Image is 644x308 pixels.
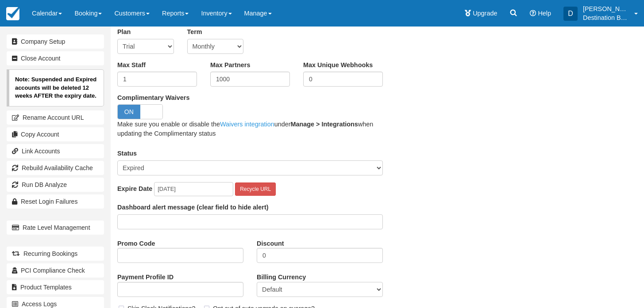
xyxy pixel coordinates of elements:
button: Recycle URL [235,183,276,196]
b: Manage > Integrations [290,121,358,128]
p: Make sure you enable or disable the under when updating the Complimentary status [117,120,383,138]
i: Help [530,10,536,16]
label: Discount [257,236,284,248]
label: Status [117,149,137,158]
a: PCI Compliance Check [7,263,104,278]
span: Upgrade [473,10,497,17]
a: Waivers integration [220,121,274,128]
label: Dashboard alert message (clear field to hide alert) [117,203,269,212]
a: Reset Login Failures [7,194,104,209]
a: Product Templates [7,280,104,294]
a: Rename Account URL [7,110,104,125]
span: Help [538,10,551,17]
a: Link Accounts [7,144,104,158]
label: Billing Currency [257,270,306,282]
img: checkfront-main-nav-mini-logo.png [6,7,19,20]
span: Complimentary Waivers [117,93,197,115]
label: Max Unique Webhooks [303,61,373,70]
a: Rebuild Availability Cache [7,161,104,175]
p: [PERSON_NAME] ([PERSON_NAME].[PERSON_NAME]) [583,4,629,13]
label: Max Partners [210,61,250,70]
label: Term [187,27,202,37]
div: D [563,7,578,21]
label: Plan [117,27,131,37]
span: ON [118,105,140,119]
label: Complimentary Waivers [117,93,197,103]
label: Expire Date [117,184,152,194]
a: Recurring Bookings [7,247,104,261]
a: Rate Level Management [7,221,104,235]
input: YYYY-MM-DD [154,182,233,197]
label: Promo Code [117,236,155,248]
label: Payment Profile ID [117,270,174,282]
select: Only affects new subscriptions made through /subscribe [257,282,383,297]
a: Company Setup [7,34,104,49]
a: Close Account [7,51,104,65]
p: Destination Boat Clubs Carolina's [GEOGRAPHIC_DATA][PERSON_NAME] [583,13,629,22]
a: Run DB Analyze [7,178,104,192]
label: Max Staff [117,61,146,70]
a: Copy Account [7,127,104,141]
p: Note: Suspended and Expired accounts will be deleted 12 weeks AFTER the expiry date. [7,69,104,106]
